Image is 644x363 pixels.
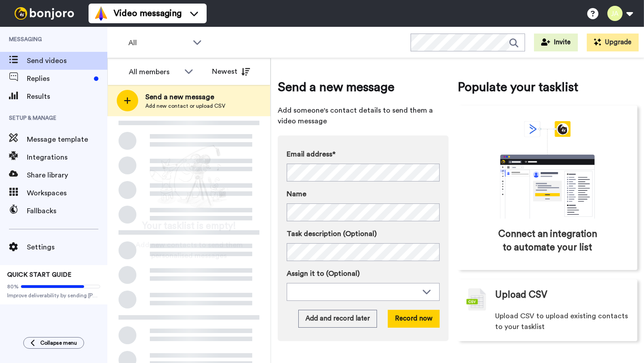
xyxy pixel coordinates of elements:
[128,38,188,48] span: All
[27,188,107,198] span: Workspaces
[287,189,306,199] span: Name
[287,149,440,160] label: Email address*
[94,6,108,21] img: vm-color.svg
[144,141,234,213] img: ready-set-action.png
[27,242,107,253] span: Settings
[145,102,225,110] span: Add new contact or upload CSV
[480,121,614,219] div: animation
[287,268,440,279] label: Assign it to (Optional)
[298,310,377,328] button: Add and record later
[23,337,84,349] button: Collapse menu
[114,7,182,20] span: Video messaging
[205,63,257,80] button: Newest
[7,283,19,290] span: 80%
[142,219,236,233] span: Your tasklist is empty!
[287,228,440,239] label: Task description (Optional)
[495,288,547,302] span: Upload CSV
[27,152,107,163] span: Integrations
[534,34,578,51] button: Invite
[466,288,486,311] img: csv-grey.png
[587,34,639,51] button: Upgrade
[27,91,107,102] span: Results
[129,67,180,77] div: All members
[7,272,72,278] span: QUICK START GUIDE
[27,206,107,216] span: Fallbacks
[458,78,637,96] span: Populate your tasklist
[388,310,440,328] button: Record now
[11,7,78,20] img: bj-logo-header-white.svg
[27,73,90,84] span: Replies
[495,311,628,332] span: Upload CSV to upload existing contacts to your tasklist
[278,105,449,127] span: Add someone's contact details to send them a video message
[496,228,599,254] span: Connect an integration to automate your list
[7,292,100,299] span: Improve deliverability by sending [PERSON_NAME]’s from your own email
[278,78,449,96] span: Send a new message
[27,134,107,145] span: Message template
[27,55,107,66] span: Send videos
[145,92,225,102] span: Send a new message
[121,240,257,261] span: Add new contacts to send them personalised messages
[40,339,77,346] span: Collapse menu
[27,170,107,181] span: Share library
